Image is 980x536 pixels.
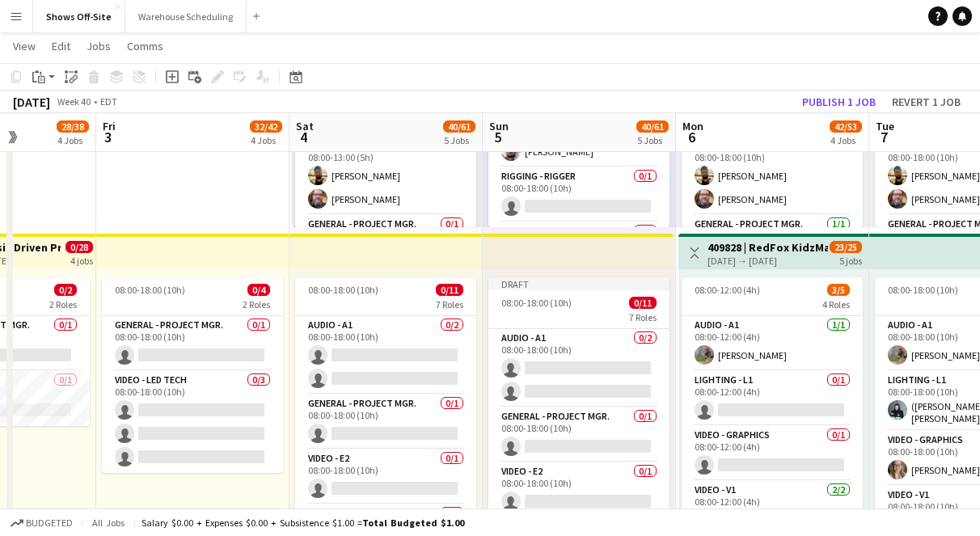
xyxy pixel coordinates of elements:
div: 5 jobs [839,253,862,267]
app-card-role: Audio - A11/108:00-12:00 (4h)[PERSON_NAME] [682,316,863,371]
div: [DATE] → [DATE] [708,255,828,267]
div: Draft [488,277,670,290]
span: All jobs [89,517,128,529]
button: Budgeted [8,514,75,532]
span: 08:00-18:00 (10h) [308,284,378,296]
span: Jobs [87,39,111,53]
app-card-role: General - Breakout Lead2/208:00-13:00 (5h)[PERSON_NAME][PERSON_NAME] [295,137,476,215]
div: 4 Jobs [251,134,281,146]
span: Sun [489,119,509,133]
span: 7 [873,128,894,146]
span: 3/5 [827,284,850,296]
span: 40/61 [636,120,669,133]
app-card-role: Audio - A10/208:00-18:00 (10h) [295,316,476,395]
span: Total Budgeted $1.00 [362,517,464,529]
span: 23/25 [830,241,862,253]
span: 7 Roles [629,311,657,323]
app-card-role: Video - Graphics0/1 [488,222,670,277]
span: Tue [876,119,894,133]
div: 4 Jobs [57,134,88,146]
span: 42/53 [830,120,862,133]
span: 32/42 [250,120,282,133]
app-card-role: Video - E20/108:00-18:00 (10h) [488,462,670,517]
span: 0/4 [247,284,270,296]
app-card-role: General - Project Mgr.0/1 [295,215,476,270]
button: Shows Off-Site [33,1,125,32]
a: View [6,36,42,57]
span: Edit [52,39,70,53]
app-card-role: General - Project Mgr.0/108:00-18:00 (10h) [488,407,670,462]
span: Mon [682,119,703,133]
app-job-card: 08:00-12:00 (4h)3/54 RolesAudio - A11/108:00-12:00 (4h)[PERSON_NAME]Lighting - L10/108:00-12:00 (... [682,277,863,517]
a: Edit [45,36,77,57]
app-card-role: Video - Graphics0/108:00-12:00 (4h) [682,426,863,481]
span: 4 Roles [822,298,850,310]
span: Fri [103,119,116,133]
span: Sat [296,119,314,133]
span: 0/11 [629,297,657,309]
a: Comms [120,36,170,57]
span: 0/2 [54,284,77,296]
div: 4 jobs [70,253,93,267]
app-job-card: 08:00-18:00 (10h)0/42 RolesGeneral - Project Mgr.0/108:00-18:00 (10h) Video - LED Tech0/308:00-18... [102,277,283,473]
span: Week 40 [53,95,94,108]
div: [DATE] [13,94,50,110]
app-card-role: General - Project Mgr.0/108:00-18:00 (10h) [102,316,283,371]
app-card-role: General - Project Mgr.0/108:00-18:00 (10h) [295,395,476,449]
span: 6 [680,128,703,146]
a: Jobs [80,36,117,57]
span: 4 [294,128,314,146]
span: 3 [100,128,116,146]
span: 08:00-12:00 (4h) [695,284,760,296]
app-card-role: Video - LED Tech0/308:00-18:00 (10h) [102,371,283,473]
app-card-role: General - Breakout Lead2/208:00-18:00 (10h)[PERSON_NAME][PERSON_NAME] [682,137,863,215]
span: Comms [127,39,163,53]
span: 0/28 [65,241,93,253]
span: Budgeted [26,517,73,529]
span: 40/61 [443,120,475,133]
span: View [13,39,36,53]
span: 08:00-18:00 (10h) [115,284,185,296]
div: 5 Jobs [444,134,475,146]
app-job-card: Draft08:00-18:00 (10h)0/117 RolesAudio - A10/208:00-18:00 (10h) General - Project Mgr.0/108:00-18... [488,277,670,517]
span: 5 [487,128,509,146]
span: 7 Roles [436,298,463,310]
span: 28/38 [57,120,89,133]
app-card-role: General - Project Mgr.1/1 [682,215,863,270]
button: Revert 1 job [885,91,967,112]
div: 5 Jobs [637,134,668,146]
div: EDT [100,95,117,108]
app-card-role: Audio - A10/208:00-18:00 (10h) [488,329,670,407]
span: 0/11 [436,284,463,296]
div: Salary $0.00 + Expenses $0.00 + Subsistence $1.00 = [142,517,464,529]
app-job-card: 08:00-18:00 (10h)0/117 RolesAudio - A10/208:00-18:00 (10h) General - Project Mgr.0/108:00-18:00 (... [295,277,476,517]
app-card-role: Video - E20/108:00-18:00 (10h) [295,449,476,504]
button: Warehouse Scheduling [125,1,247,32]
span: 08:00-18:00 (10h) [501,297,572,309]
app-card-role: Rigging - Rigger0/108:00-18:00 (10h) [488,167,670,222]
span: 2 Roles [49,298,77,310]
span: 08:00-18:00 (10h) [888,284,958,296]
app-card-role: Lighting - L10/108:00-12:00 (4h) [682,371,863,426]
span: 2 Roles [243,298,270,310]
div: 4 Jobs [830,134,861,146]
button: Publish 1 job [796,91,882,112]
h3: 409828 | RedFox KidzMatter 2025 [708,240,828,255]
